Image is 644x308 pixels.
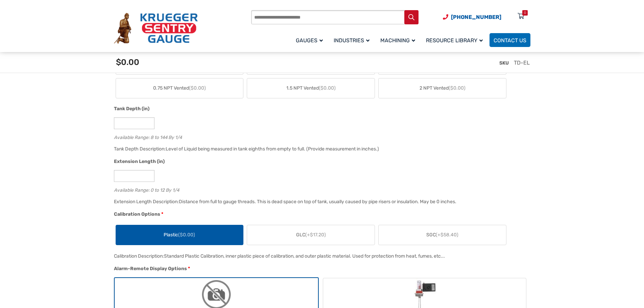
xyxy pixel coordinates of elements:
span: Industries [334,37,369,44]
a: Resource Library [422,32,490,48]
span: (+$58.40) [436,232,458,238]
span: [PHONE_NUMBER] [451,14,501,20]
a: Contact Us [490,33,530,47]
a: Industries [330,32,376,48]
span: Tank Depth (in) [114,106,149,112]
div: Available Range: 0 to 12 By 1/4 [114,186,527,192]
span: TD-EL [514,60,530,66]
div: Distance from full to gauge threads. This is dead space on top of tank, usually caused by pipe ri... [179,199,456,205]
span: 2 NPT Vented [420,85,466,92]
span: ($0.00) [319,85,336,91]
span: 1.5 NPT Vented [286,85,336,92]
a: Machining [376,32,422,48]
span: GLC [296,231,326,238]
span: Contact Us [494,37,526,44]
a: Gauges [292,32,330,48]
span: Machining [380,37,415,44]
span: SKU [499,60,509,66]
div: Available Range: 8 to 144 By 1/4 [114,133,527,140]
span: Gauges [296,37,323,44]
span: Extension Length Description: [114,199,179,205]
span: (+$17.20) [305,232,326,238]
span: Extension Length (in) [114,159,165,164]
span: Calibration Description: [114,253,164,259]
div: Level of Liquid being measured in tank eighths from empty to full. (Provide measurement in inches.) [166,146,379,152]
abbr: required [161,211,163,218]
span: ($0.00) [189,85,206,91]
a: Phone Number (920) 434-8860 [443,13,501,21]
div: 0 [524,10,526,16]
span: ($0.00) [178,232,195,238]
span: SGC [426,231,458,238]
span: Plastic [164,231,195,238]
div: Standard Plastic Calibration, inner plastic piece of calibration, and outer plastic material. Use... [164,253,445,259]
abbr: required [188,265,190,272]
span: ($0.00) [449,85,466,91]
span: 0.75 NPT Vented [153,85,206,92]
span: Alarm-Remote Display Options [114,266,187,271]
span: Calibration Options [114,211,160,217]
span: Resource Library [426,37,483,44]
img: Krueger Sentry Gauge [114,13,198,44]
span: Tank Depth Description: [114,146,166,152]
